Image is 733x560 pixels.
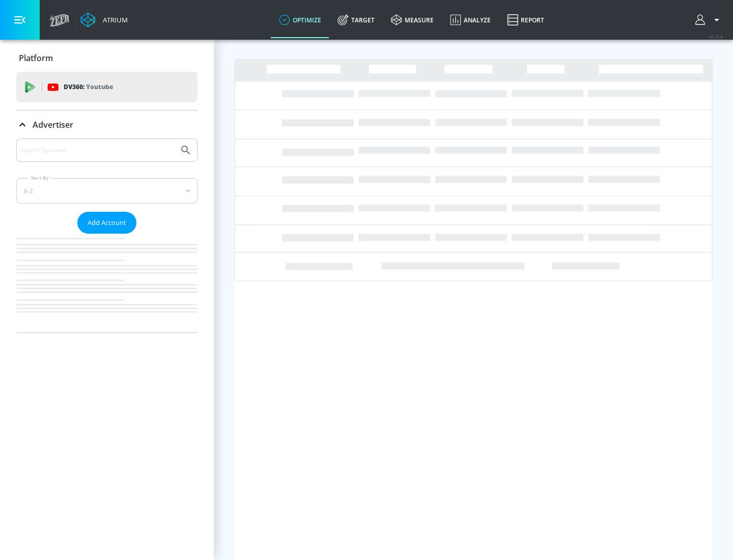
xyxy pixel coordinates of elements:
a: optimize [271,2,329,38]
input: Search by name [20,144,175,157]
span: Add Account [88,217,126,229]
p: DV360: [64,81,113,93]
div: A-Z [16,178,198,204]
button: Add Account [77,212,136,234]
nav: list of Advertiser [16,234,198,332]
p: Platform [19,52,53,64]
a: Report [499,2,552,38]
label: Sort By [29,175,51,181]
a: Target [329,2,383,38]
div: Atrium [99,15,128,24]
span: v 4.25.4 [709,34,723,39]
a: measure [383,2,442,38]
div: Advertiser [16,110,198,139]
a: Analyze [442,2,499,38]
a: Atrium [80,12,128,27]
div: DV360: Youtube [16,72,198,102]
p: Advertiser [33,119,73,130]
p: Youtube [86,81,113,92]
div: Advertiser [16,138,198,332]
div: Platform [16,44,198,72]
